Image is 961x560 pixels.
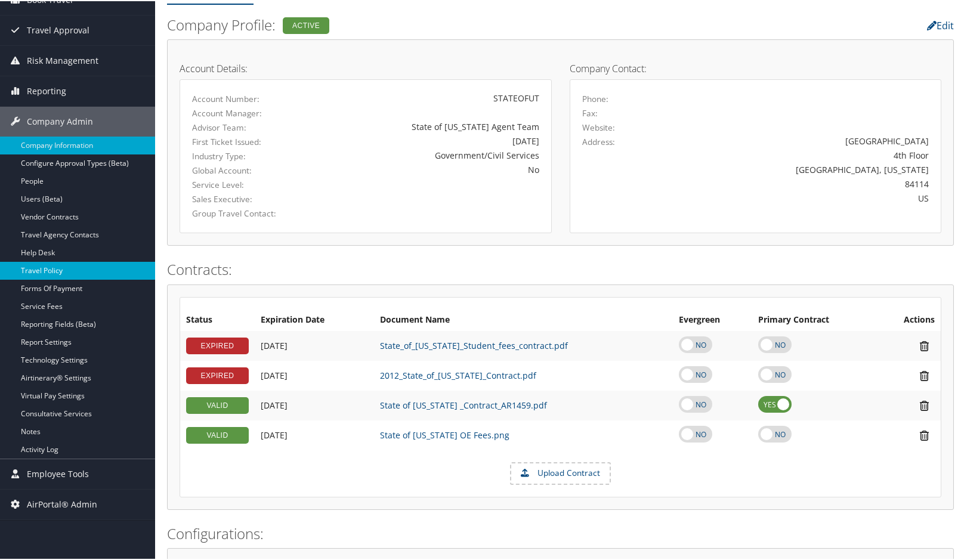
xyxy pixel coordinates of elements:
div: [DATE] [314,134,539,146]
label: Phone: [582,92,608,104]
label: Industry Type: [192,149,296,161]
span: [DATE] [261,428,288,440]
th: Primary Contract [752,308,876,330]
label: Fax: [582,106,598,118]
div: No [314,162,539,175]
div: Add/Edit Date [261,339,368,350]
div: State of [US_STATE] Agent Team [314,119,539,132]
th: Evergreen [673,308,752,330]
div: VALID [186,396,249,413]
i: Remove Contract [914,428,935,441]
h2: Configurations: [167,522,954,543]
div: EXPIRED [186,366,249,383]
div: 84114 [673,177,929,189]
label: First Ticket Issued: [192,135,296,147]
label: Group Travel Contact: [192,206,296,218]
h2: Company Profile: [167,14,685,34]
div: 4th Floor [673,148,929,160]
a: State of [US_STATE] _Contract_AR1459.pdf [380,398,547,410]
h2: Contracts: [167,258,954,279]
th: Document Name [374,308,673,330]
div: US [673,191,929,203]
span: Travel Approval [27,14,89,44]
div: [GEOGRAPHIC_DATA], [US_STATE] [673,162,929,175]
div: Add/Edit Date [261,429,368,440]
div: Add/Edit Date [261,369,368,380]
i: Remove Contract [914,369,935,381]
th: Actions [876,308,941,330]
span: [DATE] [261,339,288,350]
label: Account Number: [192,92,296,104]
a: State of [US_STATE] OE Fees.png [380,428,509,440]
label: Service Level: [192,178,296,190]
span: Company Admin [27,106,93,135]
label: Address: [582,135,615,147]
i: Remove Contract [914,339,935,351]
th: Expiration Date [255,308,374,330]
label: Global Account: [192,163,296,175]
div: [GEOGRAPHIC_DATA] [673,134,929,146]
th: Status [180,308,255,330]
h4: Company Contact: [570,63,942,72]
h4: Account Details: [180,63,552,72]
a: 2012_State_of_[US_STATE]_Contract.pdf [380,369,536,380]
label: Upload Contract [511,462,610,482]
i: Remove Contract [914,398,935,411]
div: Government/Civil Services [314,148,539,160]
label: Account Manager: [192,106,296,118]
div: EXPIRED [186,336,249,353]
span: Risk Management [27,45,98,75]
span: Reporting [27,75,66,105]
span: [DATE] [261,398,288,410]
div: Add/Edit Date [261,399,368,410]
a: Edit [927,18,954,31]
label: Advisor Team: [192,120,296,132]
span: Employee Tools [27,458,89,488]
label: Sales Executive: [192,192,296,204]
div: Active [283,16,329,33]
div: STATEOFUT [314,91,539,103]
a: State_of_[US_STATE]_Student_fees_contract.pdf [380,339,568,350]
span: [DATE] [261,369,288,380]
div: VALID [186,426,249,443]
span: AirPortal® Admin [27,488,97,518]
label: Website: [582,120,615,132]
